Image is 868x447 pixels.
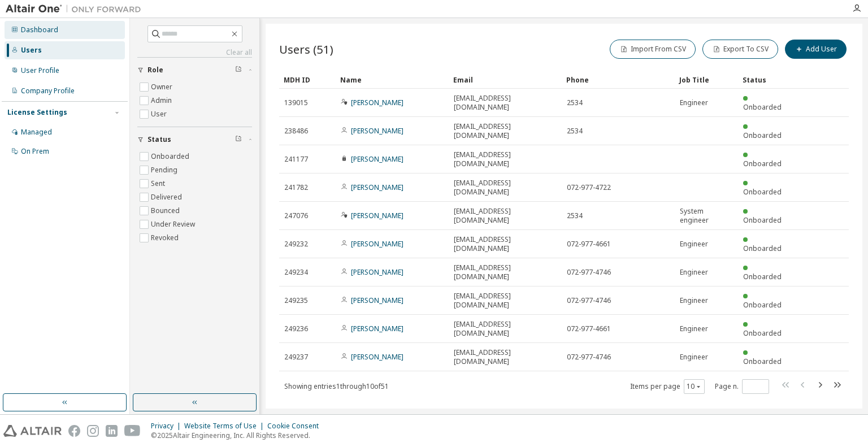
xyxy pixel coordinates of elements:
[679,71,734,89] div: Job Title
[267,422,325,431] div: Cookie Consent
[351,296,403,305] a: [PERSON_NAME]
[743,102,782,112] span: Onboarded
[351,324,403,333] a: [PERSON_NAME]
[151,177,167,190] label: Sent
[151,107,169,121] label: User
[454,235,557,253] span: [EMAIL_ADDRESS][DOMAIN_NAME]
[351,211,403,220] a: [PERSON_NAME]
[567,98,583,107] span: 2534
[137,58,252,83] button: Role
[630,379,705,394] span: Items per page
[453,71,557,89] div: Email
[567,324,611,333] span: 072-977-4661
[68,425,80,437] img: facebook.svg
[680,207,733,225] span: System engineer
[567,268,611,277] span: 072-977-4746
[743,328,782,338] span: Onboarded
[7,108,67,117] div: License Settings
[454,150,557,168] span: [EMAIL_ADDRESS][DOMAIN_NAME]
[454,122,557,140] span: [EMAIL_ADDRESS][DOMAIN_NAME]
[235,66,242,75] span: Clear filter
[21,86,75,96] div: Company Profile
[567,211,583,220] span: 2534
[715,379,769,394] span: Page n.
[454,348,557,366] span: [EMAIL_ADDRESS][DOMAIN_NAME]
[284,71,331,89] div: MDH ID
[743,272,782,281] span: Onboarded
[21,25,58,34] div: Dashboard
[687,382,702,391] button: 10
[454,263,557,281] span: [EMAIL_ADDRESS][DOMAIN_NAME]
[284,155,308,164] span: 241177
[743,187,782,197] span: Onboarded
[151,163,180,177] label: Pending
[21,147,49,156] div: On Prem
[454,320,557,338] span: [EMAIL_ADDRESS][DOMAIN_NAME]
[151,150,192,163] label: Onboarded
[454,207,557,225] span: [EMAIL_ADDRESS][DOMAIN_NAME]
[284,240,308,249] span: 249232
[567,183,611,192] span: 072-977-4722
[279,41,333,57] span: Users (51)
[743,357,782,366] span: Onboarded
[184,422,267,431] div: Website Terms of Use
[610,40,696,59] button: Import From CSV
[106,425,118,437] img: linkedin.svg
[680,268,708,277] span: Engineer
[235,135,242,144] span: Clear filter
[284,381,389,391] span: Showing entries 1 through 10 of 51
[454,292,557,310] span: [EMAIL_ADDRESS][DOMAIN_NAME]
[21,128,52,137] div: Managed
[284,268,308,277] span: 249234
[567,353,611,362] span: 072-977-4746
[151,422,184,431] div: Privacy
[743,131,782,140] span: Onboarded
[567,240,611,249] span: 072-977-4661
[566,71,670,89] div: Phone
[454,179,557,197] span: [EMAIL_ADDRESS][DOMAIN_NAME]
[351,154,403,164] a: [PERSON_NAME]
[743,300,782,310] span: Onboarded
[284,211,308,220] span: 247076
[284,353,308,362] span: 249237
[87,425,99,437] img: instagram.svg
[567,296,611,305] span: 072-977-4746
[3,425,62,437] img: altair_logo.svg
[137,48,252,57] a: Clear all
[680,98,708,107] span: Engineer
[147,66,163,75] span: Role
[284,183,308,192] span: 241782
[284,127,308,136] span: 238486
[680,353,708,362] span: Engineer
[351,267,403,277] a: [PERSON_NAME]
[151,231,181,245] label: Revoked
[151,204,182,218] label: Bounced
[702,40,778,59] button: Export To CSV
[284,324,308,333] span: 249236
[743,71,790,89] div: Status
[124,425,141,437] img: youtube.svg
[21,66,59,75] div: User Profile
[137,127,252,152] button: Status
[743,215,782,225] span: Onboarded
[284,98,308,107] span: 139015
[454,94,557,112] span: [EMAIL_ADDRESS][DOMAIN_NAME]
[743,244,782,253] span: Onboarded
[785,40,847,59] button: Add User
[151,190,184,204] label: Delivered
[351,183,403,192] a: [PERSON_NAME]
[351,239,403,249] a: [PERSON_NAME]
[351,98,403,107] a: [PERSON_NAME]
[151,94,174,107] label: Admin
[680,240,708,249] span: Engineer
[680,296,708,305] span: Engineer
[351,126,403,136] a: [PERSON_NAME]
[147,135,171,144] span: Status
[680,324,708,333] span: Engineer
[743,159,782,168] span: Onboarded
[151,80,175,94] label: Owner
[567,127,583,136] span: 2534
[340,71,444,89] div: Name
[6,3,147,15] img: Altair One
[151,218,197,231] label: Under Review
